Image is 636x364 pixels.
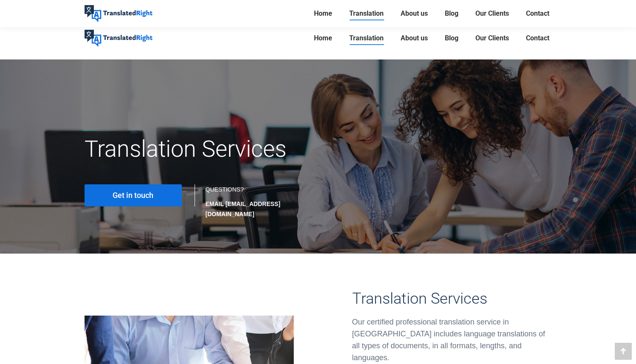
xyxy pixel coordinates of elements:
a: Get in touch [85,184,182,206]
img: Translated Right [85,30,153,47]
span: Home [314,34,332,42]
a: Translation [347,8,386,20]
strong: EMAIL [EMAIL_ADDRESS][DOMAIN_NAME] [206,200,280,217]
span: Blog [445,34,458,42]
h1: Translation Services [85,135,392,163]
a: About us [398,8,430,20]
a: Home [311,25,335,52]
span: Home [314,9,332,18]
span: Our Clients [475,9,509,18]
a: Contact [523,8,552,20]
span: Blog [445,9,458,18]
a: Contact [523,25,552,52]
span: Translation [349,9,384,18]
div: Our certified professional translation service in [GEOGRAPHIC_DATA] includes language translation... [352,316,552,364]
span: Translation [349,34,384,42]
span: About us [401,9,428,18]
span: Contact [526,34,549,42]
h3: Translation Services [352,290,552,308]
span: Contact [526,9,549,18]
a: Blog [442,25,461,52]
span: About us [401,34,428,42]
a: Our Clients [473,25,512,52]
a: Blog [442,8,461,20]
img: Translated Right [85,5,153,22]
div: QUESTIONS? [206,184,310,219]
a: Home [311,8,335,20]
span: Our Clients [475,34,509,42]
a: About us [398,25,430,52]
a: Our Clients [473,8,512,20]
span: Get in touch [113,191,153,200]
a: Translation [347,25,386,52]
